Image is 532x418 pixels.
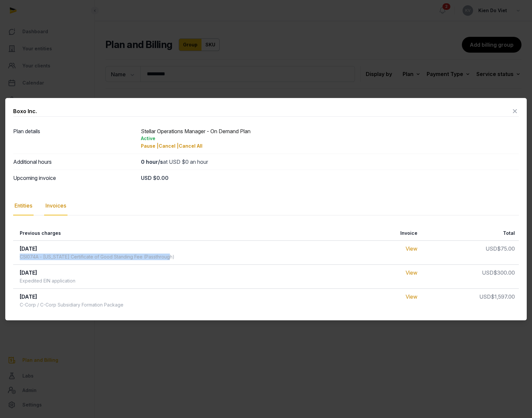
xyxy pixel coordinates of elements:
[20,245,37,252] span: [DATE]
[141,135,519,142] div: Active
[179,143,202,149] span: Cancel All
[44,196,67,215] div: Invoices
[20,254,174,260] div: CSI074A - [US_STATE] Certificate of Good Standing Fee (Passthrough)
[141,158,519,166] div: at USD $0 an hour
[497,245,515,252] span: $75.00
[13,107,37,115] div: Boxo Inc.
[493,269,515,276] span: $300.00
[20,293,37,300] span: [DATE]
[20,302,123,308] div: C-Corp / C-Corp Subsidiary Formation Package
[421,226,519,241] th: Total
[13,127,136,150] dt: Plan details
[406,245,417,252] a: View
[20,278,75,284] div: Expedited EIN application
[13,226,363,241] th: Previous charges
[479,293,491,300] span: USD
[491,293,515,300] span: $1,597.00
[13,196,34,215] div: Entities
[13,196,519,215] nav: Tabs
[20,269,37,276] span: [DATE]
[406,293,417,300] a: View
[486,245,497,252] span: USD
[159,143,179,149] span: Cancel |
[141,174,519,182] div: USD $0.00
[13,174,136,182] dt: Upcoming invoice
[13,158,136,166] dt: Additional hours
[482,269,493,276] span: USD
[141,143,159,149] span: Pause |
[141,159,163,165] strong: 0 hour/s
[363,226,421,241] th: Invoice
[406,269,417,276] a: View
[141,127,519,150] div: Stellar Operations Manager - On Demand Plan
